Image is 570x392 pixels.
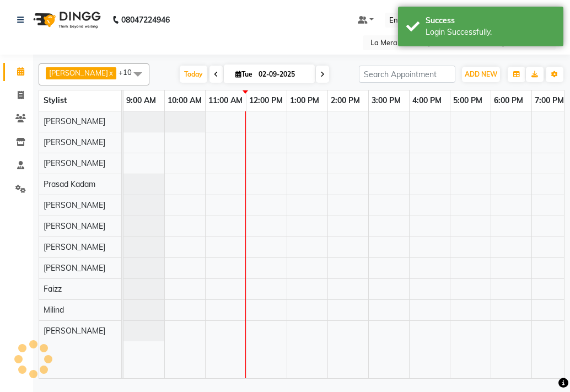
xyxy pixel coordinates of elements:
[410,93,444,109] a: 4:00 PM
[255,66,310,83] input: 2025-09-02
[369,93,404,109] a: 3:00 PM
[123,93,159,109] a: 9:00 AM
[44,263,105,273] span: [PERSON_NAME]
[426,26,555,38] div: Login Successfully.
[165,93,205,109] a: 10:00 AM
[121,4,170,35] b: 08047224946
[44,305,64,315] span: Milind
[44,200,105,210] span: [PERSON_NAME]
[44,242,105,252] span: [PERSON_NAME]
[108,68,113,77] a: x
[44,137,105,147] span: [PERSON_NAME]
[44,158,105,168] span: [PERSON_NAME]
[328,93,363,109] a: 2:00 PM
[233,70,255,78] span: Tue
[462,67,500,82] button: ADD NEW
[119,68,140,77] span: +10
[359,66,455,83] input: Search Appointment
[44,116,105,126] span: [PERSON_NAME]
[206,93,245,109] a: 11:00 AM
[44,284,62,294] span: Faizz
[28,4,104,35] img: logo
[180,66,207,83] span: Today
[44,221,105,231] span: [PERSON_NAME]
[246,93,286,109] a: 12:00 PM
[44,326,105,336] span: [PERSON_NAME]
[49,68,108,77] span: [PERSON_NAME]
[532,93,567,109] a: 7:00 PM
[465,70,497,78] span: ADD NEW
[44,179,95,189] span: Prasad Kadam
[491,93,526,109] a: 6:00 PM
[450,93,485,109] a: 5:00 PM
[287,93,322,109] a: 1:00 PM
[44,95,67,105] span: Stylist
[426,15,555,26] div: Success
